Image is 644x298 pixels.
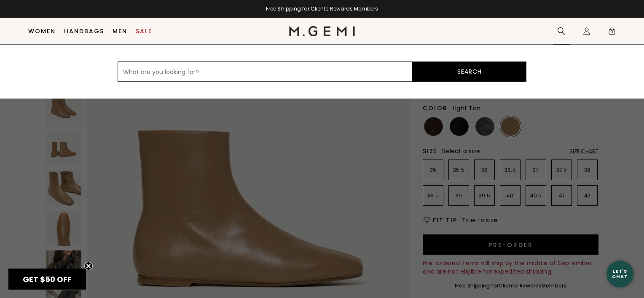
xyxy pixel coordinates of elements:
[84,262,93,270] button: Close teaser
[23,274,72,285] span: GET $50 OFF
[64,28,104,35] a: Handbags
[606,269,633,279] div: Let's Chat
[28,28,56,35] a: Women
[289,26,355,36] img: M.Gemi
[8,269,86,290] div: GET $50 OFFClose teaser
[413,61,526,82] button: Search
[113,28,127,35] a: Men
[136,28,152,35] a: Sale
[118,61,413,82] input: What are you looking for?
[608,29,616,37] span: 0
